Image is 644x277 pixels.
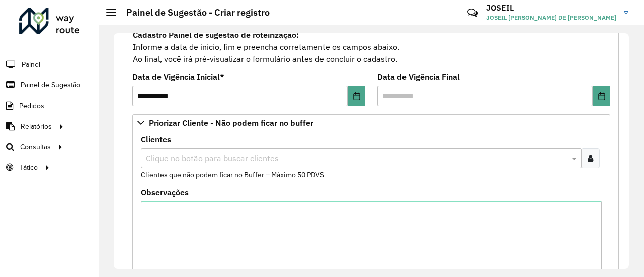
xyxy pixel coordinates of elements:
strong: Cadastro Painel de sugestão de roteirização: [133,30,299,40]
small: Clientes que não podem ficar no Buffer – Máximo 50 PDVS [141,170,324,179]
span: Tático [19,162,38,173]
span: Priorizar Cliente - Não podem ficar no buffer [149,119,313,127]
h2: Painel de Sugestão - Criar registro [116,7,270,18]
label: Observações [141,186,189,198]
span: Consultas [20,142,51,152]
label: Clientes [141,133,171,145]
a: Contato Rápido [462,2,484,24]
h3: JOSEIL [486,3,616,13]
span: Pedidos [19,101,44,111]
label: Data de Vigência Inicial [132,71,224,83]
label: Data de Vigência Final [377,71,460,83]
a: Priorizar Cliente - Não podem ficar no buffer [132,114,610,131]
div: Informe a data de inicio, fim e preencha corretamente os campos abaixo. Ao final, você irá pré-vi... [132,28,610,65]
span: Painel [22,59,40,70]
span: Relatórios [21,121,52,132]
span: JOSEIL [PERSON_NAME] DE [PERSON_NAME] [486,13,616,22]
button: Choose Date [593,86,610,106]
span: Painel de Sugestão [21,80,80,90]
button: Choose Date [348,86,365,106]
